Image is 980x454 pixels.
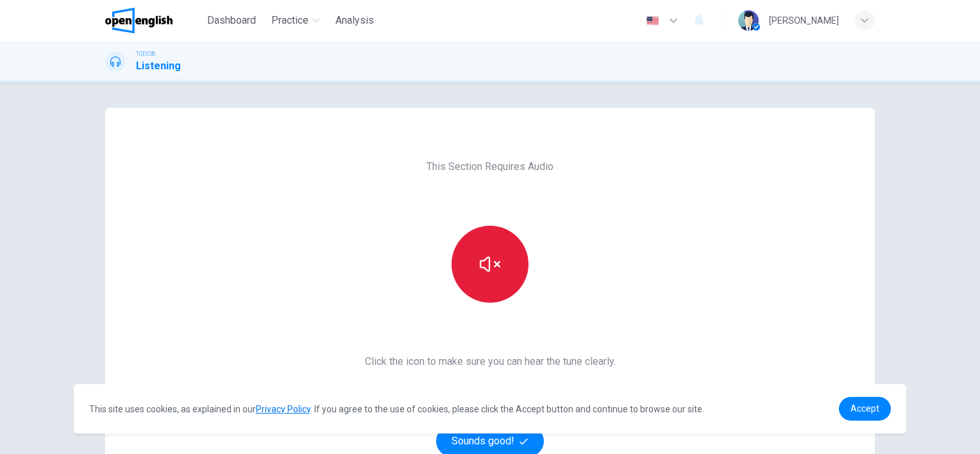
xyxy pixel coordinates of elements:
[839,397,891,421] a: dismiss cookie message
[256,404,310,414] a: Privacy Policy
[365,354,616,369] span: Click the icon to make sure you can hear the tune clearly.
[89,404,704,414] span: This site uses cookies, as explained in our . If you agree to the use of cookies, please click th...
[850,403,879,414] span: Accept
[427,159,553,174] span: This Section Requires Audio
[271,13,308,28] span: Practice
[136,49,155,58] span: TOEIC®
[335,13,374,28] span: Analysis
[105,8,173,33] img: OpenEnglish logo
[266,9,325,32] button: Practice
[105,8,202,33] a: OpenEnglish logo
[738,10,759,31] img: Profile picture
[207,13,256,28] span: Dashboard
[769,13,839,28] div: [PERSON_NAME]
[136,58,181,74] h1: Listening
[330,9,379,32] button: Analysis
[645,16,661,26] img: en
[74,384,907,433] div: cookieconsent
[202,9,261,32] button: Dashboard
